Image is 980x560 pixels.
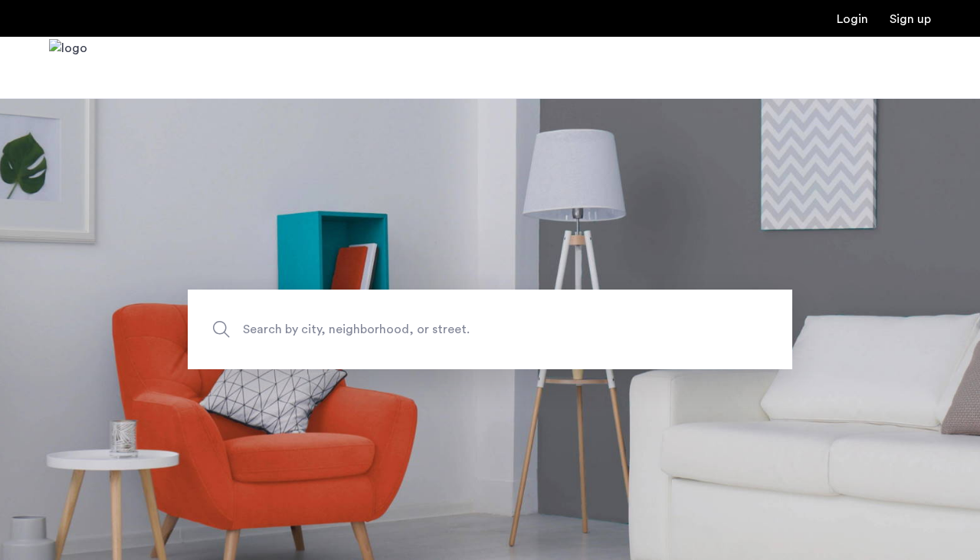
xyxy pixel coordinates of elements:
[49,39,87,97] img: logo
[243,319,666,339] span: Search by city, neighborhood, or street.
[837,13,868,25] a: Login
[188,290,792,369] input: Apartment Search
[49,39,87,97] a: Cazamio Logo
[890,13,931,25] a: Registration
